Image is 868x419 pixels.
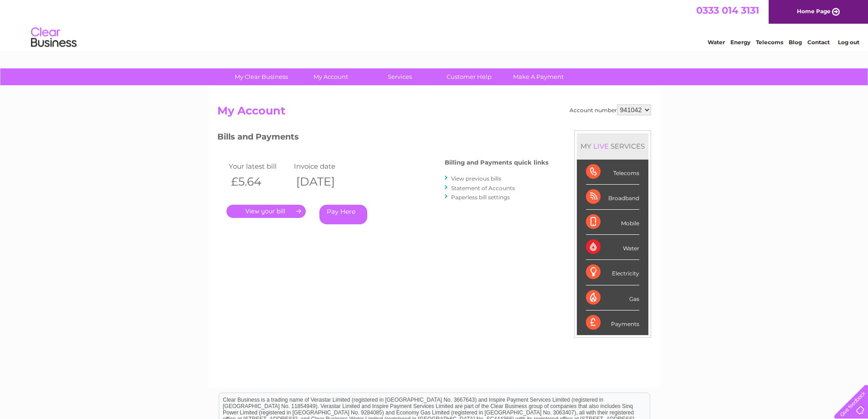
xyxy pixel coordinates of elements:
[708,39,725,46] a: Water
[217,104,651,122] h2: My Account
[591,142,611,150] div: LIVE
[445,159,549,166] h4: Billing and Payments quick links
[586,235,639,260] div: Water
[292,160,357,172] td: Invoice date
[31,24,77,52] img: logo.png
[807,39,830,46] a: Contact
[570,104,651,115] div: Account number
[789,39,802,46] a: Blog
[586,310,639,335] div: Payments
[292,172,357,191] th: [DATE]
[217,130,549,146] h3: Bills and Payments
[501,68,576,85] a: Make A Payment
[756,39,783,46] a: Telecoms
[586,160,639,185] div: Telecoms
[730,39,750,46] a: Energy
[319,205,367,224] a: Pay Here
[451,194,510,201] a: Paperless bill settings
[586,210,639,235] div: Mobile
[586,285,639,310] div: Gas
[219,5,650,44] div: Clear Business is a trading name of Verastar Limited (registered in [GEOGRAPHIC_DATA] No. 3667643...
[586,185,639,210] div: Broadband
[362,68,437,85] a: Services
[431,68,507,85] a: Customer Help
[224,68,299,85] a: My Clear Business
[293,68,368,85] a: My Account
[838,39,859,46] a: Log out
[226,205,306,218] a: .
[226,172,292,191] th: £5.64
[226,160,292,172] td: Your latest bill
[451,185,515,191] a: Statement of Accounts
[451,175,501,182] a: View previous bills
[696,5,759,16] a: 0333 014 3131
[577,133,648,159] div: MY SERVICES
[586,260,639,285] div: Electricity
